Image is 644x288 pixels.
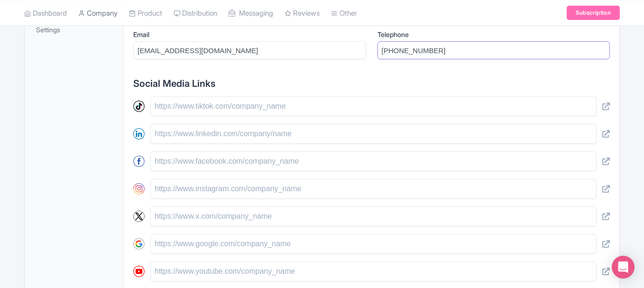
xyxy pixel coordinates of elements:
input: https://www.google.com/company_name [150,234,597,254]
span: Telephone [377,30,409,38]
input: https://www.instagram.com/company_name [150,179,597,199]
img: instagram-round-01-d873700d03cfe9216e9fb2676c2aa726.svg [133,183,145,195]
img: facebook-round-01-50ddc191f871d4ecdbe8252d2011563a.svg [133,156,145,167]
input: https://www.facebook.com/company_name [150,151,597,171]
h2: Social Media Links [133,78,610,89]
img: youtube-round-01-0acef599b0341403c37127b094ecd7da.svg [133,266,145,277]
input: https://www.tiktok.com/company_name [150,96,597,116]
div: Open Intercom Messenger [612,256,635,279]
img: linkedin-round-01-4bc9326eb20f8e88ec4be7e8773b84b7.svg [133,128,145,139]
img: tiktok-round-01-ca200c7ba8d03f2cade56905edf8567d.svg [133,101,145,112]
img: google-round-01-4c7ae292eccd65b64cc32667544fd5c1.svg [133,238,145,250]
input: https://www.linkedin.com/company/name [150,124,597,144]
img: x-round-01-2a040f8114114d748f4f633894d6978b.svg [133,211,145,222]
input: https://www.x.com/company_name [150,206,597,226]
span: Settings [36,25,60,35]
a: Settings [27,19,121,40]
a: Subscription [567,6,620,20]
input: https://www.youtube.com/company_name [150,261,597,281]
span: Email [133,30,149,38]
